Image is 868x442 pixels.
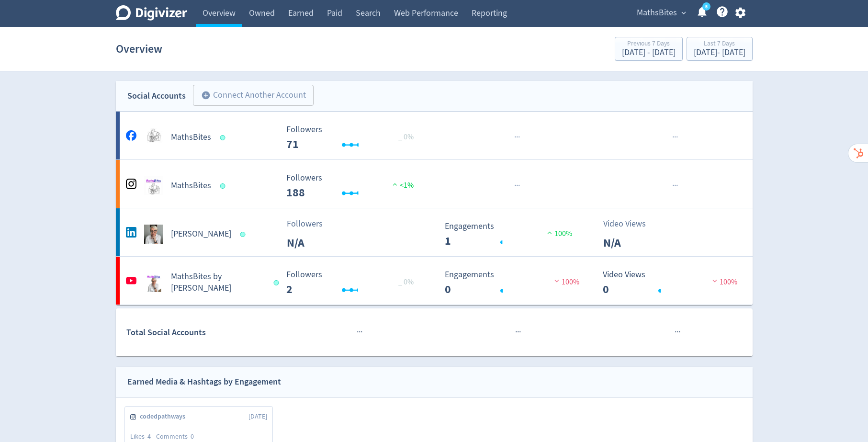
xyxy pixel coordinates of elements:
[545,229,554,236] img: positive-performance.svg
[130,432,156,442] div: Likes
[603,217,658,230] p: Video Views
[672,131,674,143] span: ·
[144,128,163,147] img: MathsBites undefined
[220,135,228,140] span: Data last synced: 12 Oct 2025, 8:02pm (AEDT)
[147,432,151,441] span: 4
[518,180,520,192] span: ·
[357,326,359,338] span: ·
[637,5,677,21] span: MathsBites
[390,181,400,188] img: positive-performance.svg
[144,225,163,244] img: Penny McGann undefined
[622,48,676,57] div: [DATE] - [DATE]
[282,173,425,199] svg: Followers ---
[615,37,683,61] button: Previous 7 Days[DATE] - [DATE]
[705,3,707,10] text: 5
[398,132,414,142] span: _ 0%
[552,277,579,287] span: 100%
[361,326,362,338] span: ·
[116,34,162,64] h1: Overview
[116,112,753,159] a: MathsBites undefinedMathsBites Followers --- _ 0% Followers 71 ······
[518,131,520,143] span: ·
[127,89,186,103] div: Social Accounts
[193,85,314,106] button: Connect Another Account
[679,9,688,17] span: expand_more
[201,91,211,100] span: add_circle
[552,277,562,284] img: negative-performance.svg
[674,131,676,143] span: ·
[514,180,516,192] span: ·
[116,257,753,305] a: MathsBites by Penny McGann undefinedMathsBites by [PERSON_NAME] Followers --- _ 0% Followers 2 En...
[545,229,572,238] span: 100%
[678,326,680,338] span: ·
[440,270,584,295] svg: Engagements 0
[220,183,228,189] span: Data last synced: 13 Oct 2025, 2:02am (AEDT)
[274,280,282,285] span: Data last synced: 12 Oct 2025, 8:02pm (AEDT)
[676,131,678,143] span: ·
[171,180,211,192] h5: MathsBites
[516,131,518,143] span: ·
[603,234,658,251] p: N/A
[140,412,191,421] span: codedpathways
[694,48,745,57] div: [DATE] - [DATE]
[287,217,342,230] p: Followers
[390,181,414,190] span: <1%
[156,432,199,442] div: Comments
[171,228,231,240] h5: [PERSON_NAME]
[514,131,516,143] span: ·
[674,180,676,192] span: ·
[171,271,265,294] h5: MathsBites by [PERSON_NAME]
[240,232,248,237] span: Data last synced: 12 Oct 2025, 8:02pm (AEDT)
[191,432,194,441] span: 0
[675,326,676,338] span: ·
[440,222,584,247] svg: Engagements 1
[287,234,342,251] p: N/A
[598,270,742,295] svg: Video Views 0
[144,273,163,292] img: MathsBites by Penny McGann undefined
[633,5,688,21] button: MathsBites
[116,160,753,208] a: MathsBites undefinedMathsBites Followers --- Followers 188 <1%······
[676,326,678,338] span: ·
[622,40,676,48] div: Previous 7 Days
[694,40,745,48] div: Last 7 Days
[398,277,414,287] span: _ 0%
[710,277,737,287] span: 100%
[702,2,710,11] a: 5
[282,270,425,295] svg: Followers ---
[359,326,361,338] span: ·
[116,208,753,256] a: Penny McGann undefined[PERSON_NAME]FollowersN/A Engagements 1 Engagements 1 100%Video ViewsN/A
[144,176,163,195] img: MathsBites undefined
[516,180,518,192] span: ·
[672,180,674,192] span: ·
[127,375,281,389] div: Earned Media & Hashtags by Engagement
[710,277,720,284] img: negative-performance.svg
[171,132,211,143] h5: MathsBites
[282,125,425,150] svg: Followers ---
[517,326,519,338] span: ·
[186,86,314,106] a: Connect Another Account
[676,180,678,192] span: ·
[687,37,753,61] button: Last 7 Days[DATE]- [DATE]
[126,326,279,340] div: Total Social Accounts
[248,412,267,421] span: [DATE]
[519,326,521,338] span: ·
[515,326,517,338] span: ·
